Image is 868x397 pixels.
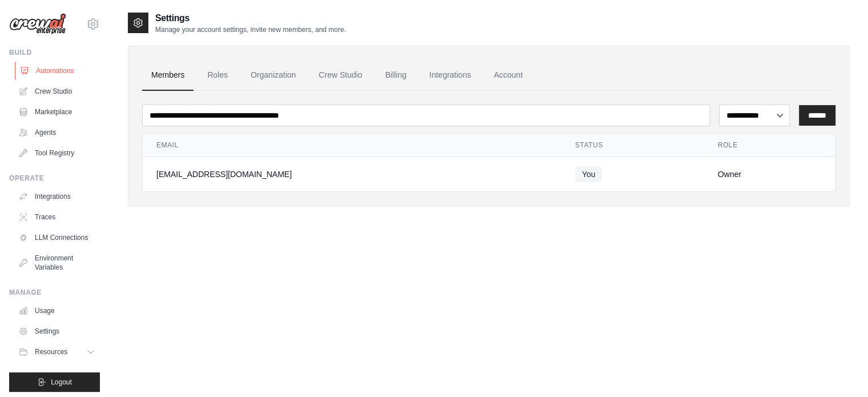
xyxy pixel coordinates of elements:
div: Operate [9,174,100,183]
a: Roles [198,60,237,91]
a: Traces [14,208,100,226]
div: Manage [9,288,100,297]
a: Agents [14,123,100,142]
span: Logout [51,378,72,387]
th: Role [704,134,835,157]
th: Status [562,134,704,157]
p: Manage your account settings, invite new members, and more. [155,25,346,34]
h2: Settings [155,11,346,25]
button: Logout [9,372,100,392]
a: Billing [376,60,415,91]
a: Account [485,60,532,91]
a: Crew Studio [14,82,100,101]
a: LLM Connections [14,228,100,247]
button: Resources [14,343,100,361]
a: Settings [14,322,100,340]
span: You [575,166,603,182]
a: Members [142,60,193,91]
a: Organization [241,60,305,91]
div: Build [9,48,100,57]
a: Integrations [420,60,480,91]
a: Usage [14,302,100,320]
th: Email [143,134,562,157]
img: Logo [9,13,66,35]
div: [EMAIL_ADDRESS][DOMAIN_NAME] [156,169,548,180]
a: Tool Registry [14,144,100,162]
a: Integrations [14,187,100,206]
a: Automations [15,62,101,80]
div: Owner [718,169,822,180]
a: Crew Studio [310,60,372,91]
a: Marketplace [14,103,100,121]
span: Resources [35,347,67,356]
a: Environment Variables [14,249,100,276]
